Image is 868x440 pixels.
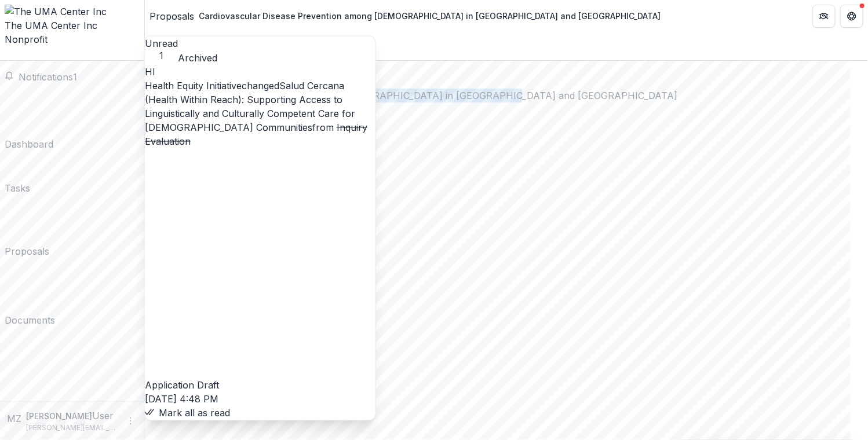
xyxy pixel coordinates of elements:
nav: breadcrumb [149,8,665,24]
div: Dashboard [5,137,53,151]
h2: Cardiovascular Disease Prevention among [DEMOGRAPHIC_DATA] in [GEOGRAPHIC_DATA] and [GEOGRAPHIC_D... [145,89,868,102]
img: Health Equity Initiative [145,75,868,89]
div: The UMA Center Inc [5,19,140,32]
p: User [92,409,114,423]
button: Unread [145,36,178,61]
span: 1 [73,71,77,83]
p: [PERSON_NAME][EMAIL_ADDRESS][DOMAIN_NAME] [26,423,119,433]
div: Cardiovascular Disease Prevention among [DEMOGRAPHIC_DATA] in [GEOGRAPHIC_DATA] and [GEOGRAPHIC_D... [199,10,661,22]
p: [DATE] 4:48 PM [145,393,375,406]
a: Documents [5,263,55,327]
div: Proposals [5,244,49,258]
div: Martha I. Zapata [7,412,21,426]
a: Dashboard [5,89,53,151]
a: Tasks [5,156,30,195]
p: [PERSON_NAME] [26,410,92,422]
div: Documents [5,313,55,327]
button: Get Help [840,5,863,28]
div: Health Equity Initiative [145,65,375,79]
a: Proposals [5,200,49,258]
span: Notifications [19,71,73,83]
a: Salud Cercana (Health Within Reach): Supporting Access to Linguistically and Culturally Competent... [145,80,355,133]
img: The UMA Center Inc [5,5,140,19]
span: Nonprofit [5,34,48,45]
span: Health Equity Initiative [145,80,242,91]
button: Notifications1 [5,70,77,84]
button: More [123,414,137,428]
span: Application Draft [145,380,219,391]
button: Partners [812,5,836,28]
span: 1 [145,50,178,61]
div: Health Equity Initiative [145,61,868,75]
a: Proposals [149,9,194,23]
button: Archived [178,51,217,65]
s: Inquiry Evaluation [145,122,367,147]
div: Tasks [5,181,30,195]
p: changed from [145,79,375,393]
button: Mark all as read [145,406,230,420]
